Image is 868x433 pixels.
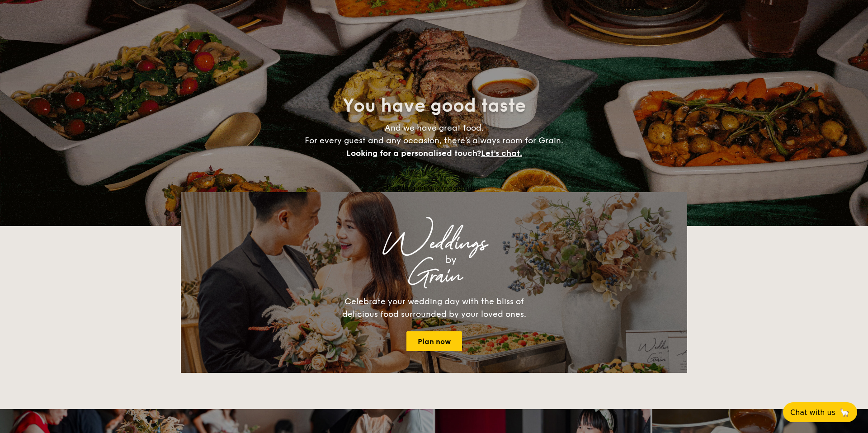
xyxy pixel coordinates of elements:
[260,268,608,284] div: Grain
[839,407,850,418] span: 🦙
[481,148,522,158] span: Let's chat.
[294,252,608,268] div: by
[406,331,462,351] a: Plan now
[181,184,687,192] div: Loading menus magically...
[260,235,608,252] div: Weddings
[332,295,536,320] div: Celebrate your wedding day with the bliss of delicious food surrounded by your loved ones.
[783,402,857,422] button: Chat with us🦙
[790,408,835,417] span: Chat with us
